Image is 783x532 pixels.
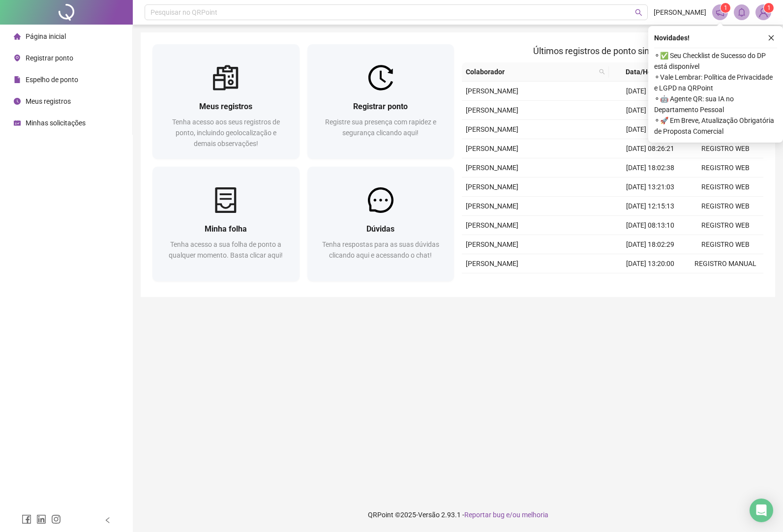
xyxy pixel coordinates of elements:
span: ⚬ ✅ Seu Checklist de Sucesso do DP está disponível [654,50,777,72]
td: REGISTRO WEB [688,235,763,254]
span: ⚬ Vale Lembrar: Política de Privacidade e LGPD na QRPoint [654,72,777,93]
th: Data/Hora [609,62,683,82]
span: Tenha respostas para as suas dúvidas clicando aqui e acessando o chat! [322,240,439,259]
span: [PERSON_NAME] [654,7,706,18]
span: notification [716,8,724,17]
span: [PERSON_NAME] [466,260,518,267]
span: ⚬ 🤖 Agente QR: sua IA no Departamento Pessoal [654,93,777,115]
span: bell [737,8,746,17]
td: [DATE] 12:03:01 [613,120,688,139]
span: home [14,33,21,40]
td: REGISTRO WEB [688,158,763,177]
a: DúvidasTenha respostas para as suas dúvidas clicando aqui e acessando o chat! [307,167,454,281]
span: [PERSON_NAME] [466,125,518,133]
footer: QRPoint © 2025 - 2.93.1 - [133,498,783,532]
span: [PERSON_NAME] [466,106,518,114]
img: 87487 [756,5,771,20]
span: Tenha acesso aos seus registros de ponto, incluindo geolocalização e demais observações! [172,118,280,148]
td: [DATE] 12:02:49 [613,273,688,293]
span: linkedin [36,514,46,524]
span: Dúvidas [366,224,394,234]
span: Minha folha [205,224,247,234]
span: Registrar ponto [353,102,408,111]
span: [PERSON_NAME] [466,145,518,152]
sup: Atualize o seu contato no menu Meus Dados [764,3,774,13]
span: 1 [767,4,771,11]
a: Meus registrosTenha acesso aos seus registros de ponto, incluindo geolocalização e demais observa... [152,44,300,159]
td: [DATE] 13:16:44 [613,101,688,120]
span: facebook [22,514,31,524]
td: [DATE] 08:26:21 [613,139,688,158]
span: Meus registros [199,102,252,111]
span: search [597,64,607,79]
span: [PERSON_NAME] [466,183,518,191]
span: Versão [418,511,440,519]
span: clock-circle [14,98,21,105]
td: REGISTRO MANUAL [688,254,763,273]
span: Meus registros [26,97,71,105]
td: REGISTRO WEB [688,197,763,216]
span: instagram [51,514,61,524]
span: Espelho de ponto [26,76,78,84]
div: Open Intercom Messenger [750,499,773,522]
span: search [635,9,642,16]
td: REGISTRO WEB [688,216,763,235]
td: [DATE] 13:21:03 [613,177,688,197]
span: Data/Hora [613,66,671,77]
span: [PERSON_NAME] [466,87,518,95]
a: Minha folhaTenha acesso a sua folha de ponto a qualquer momento. Basta clicar aqui! [152,167,300,281]
span: environment [14,55,21,61]
span: schedule [14,119,21,126]
span: [PERSON_NAME] [466,221,518,229]
span: 1 [724,4,727,11]
td: [DATE] 13:20:00 [613,254,688,273]
td: [DATE] 18:02:38 [613,158,688,177]
span: Registre sua presença com rapidez e segurança clicando aqui! [325,118,436,137]
span: Reportar bug e/ou melhoria [464,511,548,519]
span: Novidades ! [654,32,690,43]
a: Registrar pontoRegistre sua presença com rapidez e segurança clicando aqui! [307,44,454,159]
td: [DATE] 18:02:29 [613,235,688,254]
span: close [768,34,775,41]
td: REGISTRO WEB [688,139,763,158]
span: Últimos registros de ponto sincronizados [533,46,692,56]
span: ⚬ 🚀 Em Breve, Atualização Obrigatória de Proposta Comercial [654,115,777,137]
sup: 1 [721,3,730,13]
span: Colaborador [466,66,595,77]
span: search [599,69,605,75]
td: [DATE] 08:13:10 [613,216,688,235]
span: [PERSON_NAME] [466,164,518,172]
td: [DATE] 12:15:13 [613,197,688,216]
span: [PERSON_NAME] [466,202,518,210]
td: REGISTRO WEB [688,177,763,197]
span: Minhas solicitações [26,119,86,127]
span: left [104,517,111,524]
td: [DATE] 18:00:35 [613,82,688,101]
span: Registrar ponto [26,54,73,62]
span: Página inicial [26,32,66,40]
span: file [14,76,21,83]
span: [PERSON_NAME] [466,240,518,248]
span: Tenha acesso a sua folha de ponto a qualquer momento. Basta clicar aqui! [169,240,283,259]
td: REGISTRO WEB [688,273,763,293]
